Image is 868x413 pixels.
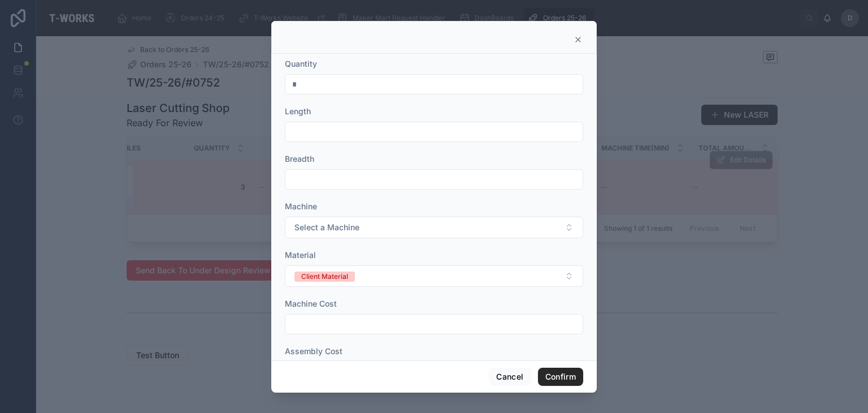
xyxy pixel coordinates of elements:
span: Breadth [285,154,314,164]
span: Quantity [285,59,317,68]
button: Confirm [538,368,583,386]
button: Cancel [489,368,531,386]
span: Material [285,250,316,260]
span: Machine Cost [285,299,337,308]
span: Select a Machine [294,222,359,233]
span: Machine [285,201,317,211]
span: Assembly Cost [285,346,342,356]
div: Client Material [301,272,348,282]
span: Length [285,106,311,116]
button: Select Button [285,217,583,238]
button: Select Button [285,265,583,287]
